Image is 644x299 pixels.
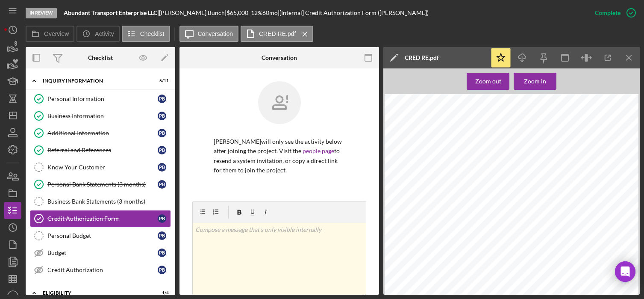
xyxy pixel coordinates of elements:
a: Personal InformationPB [30,90,171,107]
a: Personal BudgetPB [30,227,171,244]
div: Referral and References [47,147,158,154]
div: P B [158,214,166,223]
div: P B [158,95,166,103]
button: Overview [26,26,74,42]
text: IV [11,294,15,299]
div: Open Intercom Messenger [615,261,635,282]
div: P B [158,146,166,154]
div: Zoom in [524,73,546,90]
button: Activity [76,26,119,42]
div: | [Internal] Credit Authorization Form ([PERSON_NAME]) [278,9,429,16]
div: Additional Information [47,130,158,136]
a: Additional InformationPB [30,124,171,142]
b: Abundant Transport Enterprise LLC [64,9,157,16]
button: Zoom in [514,73,556,90]
label: Overview [44,30,69,37]
div: In Review [26,8,57,18]
div: Know Your Customer [47,164,158,171]
a: Business InformationPB [30,107,171,124]
div: Budget [47,249,158,256]
div: ELIGIBILITY [43,290,147,296]
label: Checklist [140,30,165,37]
div: CRED RE.pdf [405,54,439,61]
div: Complete [595,4,620,21]
div: 1 / 4 [153,290,169,296]
div: Business Bank Statements (3 months) [47,198,171,205]
button: Complete [586,4,640,21]
button: Checklist [122,26,170,42]
a: Credit Authorization FormPB [30,210,171,227]
div: Conversation [262,54,297,61]
a: Referral and ReferencesPB [30,142,171,159]
a: people page [303,147,334,154]
p: [PERSON_NAME] will only see the activity below after joining the project. Visit the to resend a s... [214,137,345,175]
div: Personal Budget [47,232,158,239]
div: INQUIRY INFORMATION [43,78,147,83]
button: Zoom out [467,73,509,90]
a: Business Bank Statements (3 months) [30,193,171,210]
div: 12 % [251,9,262,16]
div: Personal Information [47,95,158,102]
span: $65,000 [226,9,248,16]
div: Personal Bank Statements (3 months) [47,181,158,188]
div: Credit Authorization Form [47,215,158,222]
div: 6 / 11 [153,78,169,83]
div: P B [158,180,166,189]
a: Personal Bank Statements (3 months)PB [30,176,171,193]
div: Credit Authorization [47,266,158,273]
div: Business Information [47,112,158,119]
div: P B [158,231,166,240]
a: Credit AuthorizationPB [30,261,171,278]
a: BudgetPB [30,244,171,261]
button: CRED RE.pdf [241,26,313,42]
label: Activity [95,30,114,37]
div: P B [158,112,166,120]
label: CRED RE.pdf [259,30,296,37]
div: Checklist [88,54,113,61]
div: P B [158,266,166,274]
div: Zoom out [475,73,501,90]
button: Conversation [179,26,239,42]
div: P B [158,129,166,137]
div: [PERSON_NAME] Bunch | [159,9,226,16]
div: P B [158,163,166,172]
div: P B [158,249,166,257]
div: | [64,9,159,16]
div: 60 mo [262,9,278,16]
a: Know Your CustomerPB [30,159,171,176]
label: Conversation [198,30,233,37]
